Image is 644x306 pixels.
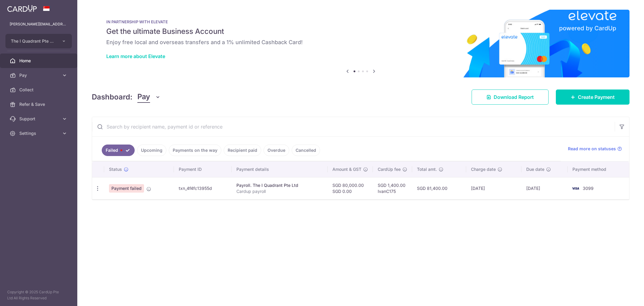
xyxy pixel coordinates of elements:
th: Payment ID [174,161,232,177]
a: Payments on the way [169,145,221,156]
button: Pay [137,91,161,103]
td: SGD 1,400.00 IvanC175 [373,177,412,199]
span: Create Payment [578,93,615,101]
td: [DATE] [521,177,568,199]
a: Learn more about Elevate [106,53,165,59]
span: Support [19,116,59,122]
th: Payment method [568,161,629,177]
span: Download Report [494,93,534,101]
a: Failed [102,145,135,156]
button: The I Quadrant Pte Ltd [5,34,72,48]
span: CardUp fee [378,166,401,172]
span: Status [109,166,122,172]
img: CardUp [7,5,37,12]
p: IN PARTNERSHIP WITH ELEVATE [106,19,615,24]
span: 3099 [583,186,594,191]
h4: Dashboard: [92,92,133,103]
span: Refer & Save [19,101,59,107]
th: Payment details [232,161,328,177]
a: Download Report [472,90,549,105]
p: Cardup payroll [236,188,323,194]
a: Read more on statuses [568,146,622,152]
a: Recipient paid [224,145,261,156]
span: Amount & GST [332,166,361,172]
iframe: Opens a widget where you can find more information [605,288,638,303]
p: [PERSON_NAME][EMAIL_ADDRESS][DOMAIN_NAME] [10,21,68,27]
h5: Get the ultimate Business Account [106,27,615,36]
span: Due date [526,166,544,172]
a: Cancelled [292,145,320,156]
td: txn_4f4fc13955d [174,177,232,199]
td: [DATE] [466,177,521,199]
span: Home [19,58,59,64]
span: Collect [19,87,59,93]
span: Payment failed [109,184,144,193]
a: Upcoming [137,145,166,156]
div: Payroll. The I Quadrant Pte Ltd [236,182,323,188]
img: Renovation banner [92,10,630,77]
span: Settings [19,130,59,136]
td: SGD 81,400.00 [412,177,466,199]
span: Pay [137,91,150,103]
span: Read more on statuses [568,146,616,152]
input: Search by recipient name, payment id or reference [92,117,615,136]
span: The I Quadrant Pte Ltd [11,38,56,44]
a: Create Payment [556,90,630,105]
h6: Enjoy free local and overseas transfers and a 1% unlimited Cashback Card! [106,39,615,46]
span: Charge date [471,166,496,172]
span: Pay [19,72,59,78]
img: Bank Card [569,185,582,192]
td: SGD 80,000.00 SGD 0.00 [328,177,373,199]
a: Overdue [264,145,289,156]
span: Total amt. [417,166,437,172]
